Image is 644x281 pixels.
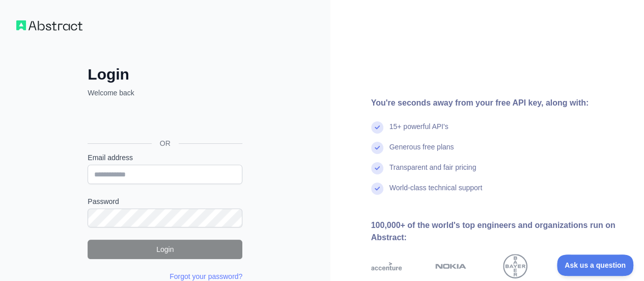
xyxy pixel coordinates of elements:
label: Email address [88,152,242,163]
button: Login [88,240,242,259]
img: nokia [435,254,466,278]
img: accenture [371,254,402,278]
h2: Login [88,65,242,84]
iframe: Sign in with Google Button [82,109,245,132]
div: You're seconds away from your free API key, along with: [371,97,628,109]
div: Transparent and fair pricing [389,162,477,183]
img: check mark [371,121,383,134]
label: Password [88,196,242,207]
img: Workflow [16,20,82,31]
div: World-class technical support [389,183,483,203]
img: check mark [371,142,383,154]
p: Welcome back [88,88,242,98]
img: bayer [503,254,527,278]
iframe: Toggle Customer Support [557,254,634,276]
img: check mark [371,183,383,195]
div: Generous free plans [389,142,454,162]
a: Forgot your password? [170,272,242,280]
div: 15+ powerful API's [389,121,449,142]
img: google [564,254,595,278]
div: 100,000+ of the world's top engineers and organizations run on Abstract: [371,219,628,244]
span: OR [152,138,179,148]
img: check mark [371,162,383,174]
